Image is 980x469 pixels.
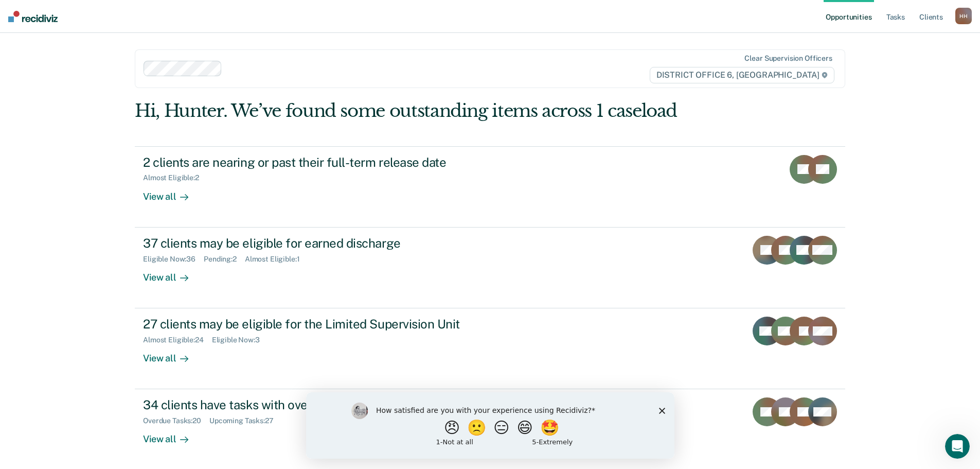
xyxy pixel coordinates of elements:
div: Almost Eligible : 24 [143,336,212,344]
iframe: Survey by Kim from Recidiviz [306,392,674,459]
div: Almost Eligible : 1 [245,255,308,264]
div: 37 clients may be eligible for earned discharge [143,236,504,251]
div: Eligible Now : 36 [143,255,204,264]
div: Hi, Hunter. We’ve found some outstanding items across 1 caseload [135,100,703,121]
div: 27 clients may be eligible for the Limited Supervision Unit [143,317,504,332]
iframe: Intercom live chat [945,434,970,459]
div: H H [955,8,972,24]
div: View all [143,182,201,202]
div: View all [143,263,201,283]
a: 37 clients may be eligible for earned dischargeEligible Now:36Pending:2Almost Eligible:1View all [135,228,845,308]
div: Clear supervision officers [744,54,832,63]
a: 27 clients may be eligible for the Limited Supervision UnitAlmost Eligible:24Eligible Now:3View all [135,308,845,389]
div: View all [143,425,201,445]
div: 2 clients are nearing or past their full-term release date [143,155,504,170]
div: Overdue Tasks : 20 [143,416,209,425]
div: 34 clients have tasks with overdue or upcoming due dates [143,397,504,412]
div: Almost Eligible : 2 [143,173,207,182]
div: Eligible Now : 3 [212,336,268,344]
div: Upcoming Tasks : 27 [209,416,282,425]
div: View all [143,344,201,364]
span: DISTRICT OFFICE 6, [GEOGRAPHIC_DATA] [650,67,834,83]
div: Pending : 2 [204,255,245,264]
a: 2 clients are nearing or past their full-term release dateAlmost Eligible:2View all [135,146,845,228]
img: Recidiviz [8,11,58,22]
button: HH [955,8,972,24]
